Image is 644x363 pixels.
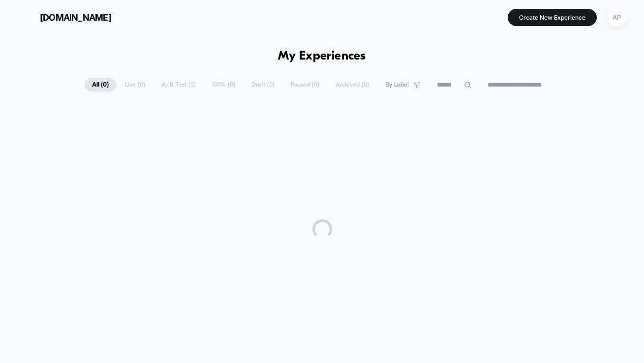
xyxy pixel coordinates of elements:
[85,78,116,91] span: All ( 0 )
[40,12,111,23] span: [DOMAIN_NAME]
[607,8,626,27] div: AP
[385,81,409,89] span: By Label
[508,9,597,26] button: Create New Experience
[278,49,366,63] h1: My Experiences
[604,7,629,28] button: AP
[15,9,114,25] button: [DOMAIN_NAME]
